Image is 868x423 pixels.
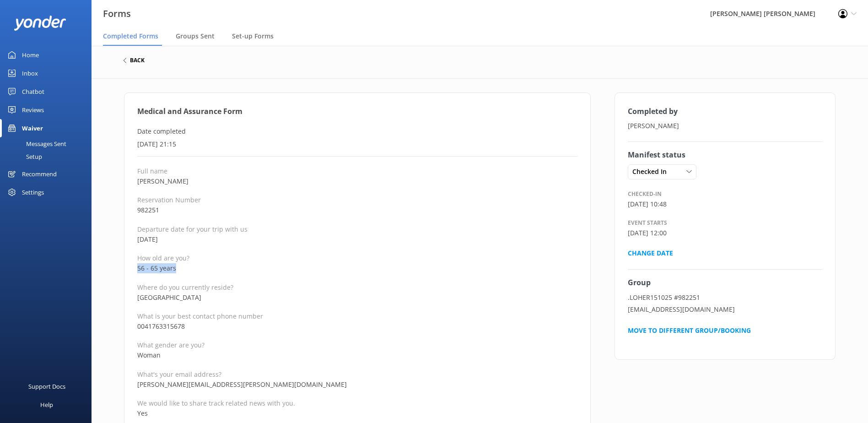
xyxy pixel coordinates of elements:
[137,283,577,292] p: Where do you currently reside?
[137,254,577,262] p: How old are you?
[628,228,823,238] p: [DATE] 12:00
[137,205,577,215] p: 982251
[137,408,577,418] p: Yes
[5,150,42,163] div: Setup
[137,225,577,233] p: Departure date for your trip with us
[22,82,44,101] div: Chatbot
[22,46,39,64] div: Home
[628,249,673,257] a: Change date
[137,176,577,186] p: [PERSON_NAME]
[232,32,274,41] span: Set-up Forms
[137,321,577,331] p: 0041763315678
[40,396,53,414] div: Help
[22,165,57,183] div: Recommend
[123,58,145,63] button: back
[176,32,215,41] span: Groups Sent
[628,106,823,118] h4: Completed by
[5,150,92,163] a: Setup
[28,377,65,396] div: Support Docs
[103,6,131,21] h3: Forms
[5,137,66,150] div: Messages Sent
[22,64,38,82] div: Inbox
[137,350,577,360] p: Woman
[137,167,577,175] p: Full name
[22,119,43,137] div: Waiver
[628,190,823,198] p: Checked-in
[137,263,577,273] p: 56 - 65 years
[137,293,577,303] p: [GEOGRAPHIC_DATA]
[628,199,823,209] p: [DATE] 10:48
[628,304,823,315] p: [EMAIL_ADDRESS][DOMAIN_NAME]
[628,277,823,289] h4: Group
[137,399,577,407] p: We would like to share track related news with you.
[137,380,577,390] p: [PERSON_NAME][EMAIL_ADDRESS][PERSON_NAME][DOMAIN_NAME]
[632,167,672,177] span: Checked In
[628,149,823,161] h4: Manifest status
[628,293,823,303] p: .LOHER151025 #982251
[137,370,577,379] p: What's your email address?
[22,183,44,201] div: Settings
[14,16,66,31] img: yonder-white-logo.png
[137,312,577,320] p: What is your best contact phone number
[137,106,577,118] h4: Medical and Assurance Form
[22,101,44,119] div: Reviews
[137,234,577,244] p: [DATE]
[137,341,577,349] p: What gender are you?
[5,137,92,150] a: Messages Sent
[103,32,158,41] span: Completed Forms
[137,126,577,136] p: Date completed
[137,139,577,149] p: [DATE] 21:15
[628,218,823,227] p: Event starts
[137,195,577,204] p: Reservation Number
[628,121,823,131] p: [PERSON_NAME]
[130,58,145,63] h6: back
[628,326,751,335] a: Move to different Group/Booking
